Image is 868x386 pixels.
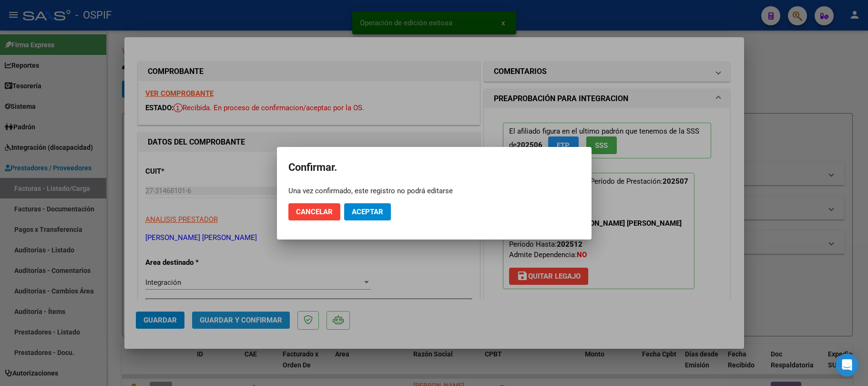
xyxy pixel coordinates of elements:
[288,203,340,220] button: Cancelar
[288,186,580,196] div: Una vez confirmado, este registro no podrá editarse
[296,208,333,216] span: Cancelar
[344,203,391,220] button: Aceptar
[836,354,858,376] div: Open Intercom Messenger
[352,208,383,216] span: Aceptar
[288,158,580,177] h2: Confirmar.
